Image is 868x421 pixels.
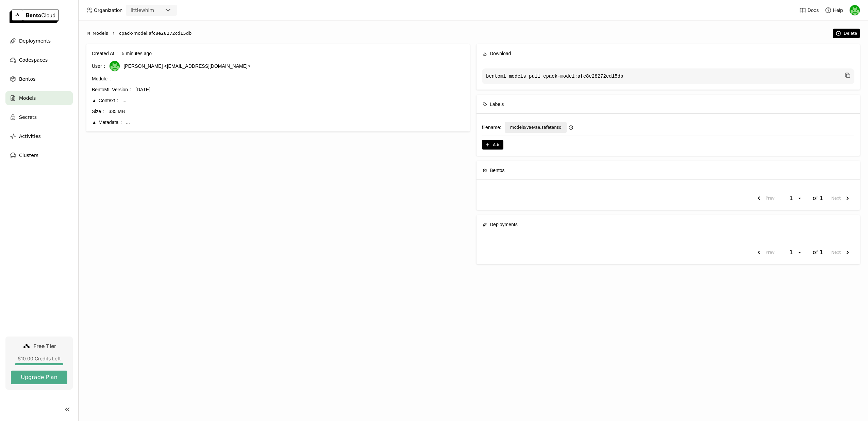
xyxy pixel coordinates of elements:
span: Bentos [19,75,35,83]
span: 5 minutes ago [122,51,152,56]
a: Deployments [5,34,73,48]
span: Clusters [19,151,38,159]
div: User [92,62,105,70]
span: of 1 [813,249,823,256]
div: ... [126,119,464,126]
span: Labels [490,100,504,108]
div: BentoML Version [92,86,131,93]
svg: Right [111,31,116,36]
span: Docs [807,7,819,13]
div: Created At [92,50,118,57]
a: Activities [5,129,73,143]
code: bentoml models pull cpack-model:afc8e28272cd15db [482,68,854,84]
a: Codespaces [5,53,73,67]
button: previous page. current page 1 of 1 [752,246,777,259]
a: Clusters [5,149,73,162]
span: Bentos [490,167,505,174]
span: Organization [94,7,122,13]
span: Deployments [19,37,51,45]
nav: Breadcrumbs navigation [86,30,830,37]
div: littlewhim [131,7,154,14]
a: Secrets [5,110,73,124]
span: Codespaces [19,56,48,64]
span: Deployments [490,221,518,228]
div: $10.00 Credits Left [11,356,67,362]
button: next page. current page 1 of 1 [829,192,854,204]
div: [DATE] [135,86,464,93]
img: Kefan Jian [850,5,860,15]
svg: Plus [485,142,490,147]
div: Size [92,108,104,115]
button: Upgrade Plan [11,371,67,384]
div: filename : [482,124,501,131]
span: Activities [19,132,41,140]
div: 1 [787,249,797,256]
span: Download [490,50,511,57]
img: logo [10,10,59,23]
div: Metadata [92,119,122,126]
svg: open [797,250,802,255]
a: Models [5,91,73,105]
div: Help [825,7,843,14]
span: [PERSON_NAME] <[EMAIL_ADDRESS][DOMAIN_NAME]> [123,62,250,70]
svg: open [797,196,802,201]
button: next page. current page 1 of 1 [829,246,854,259]
button: previous page. current page 1 of 1 [752,192,777,204]
a: Docs [799,7,819,14]
span: Secrets [19,113,37,121]
span: Models [93,30,108,37]
span: Models [19,94,36,102]
div: 1 [787,195,797,202]
button: Add [482,140,503,150]
div: Module [92,75,111,82]
input: Selected littlewhim. [155,7,155,14]
img: Kefan Jian [110,61,120,71]
button: Delete [833,29,860,38]
span: Free Tier [33,343,56,349]
div: ... [122,97,464,104]
span: of 1 [813,195,823,202]
a: Free Tier$10.00 Credits LeftUpgrade Plan [5,337,73,390]
span: cpack-model:afc8e28272cd15db [119,30,191,37]
div: Context [92,97,118,104]
a: Bentos [5,72,73,86]
span: Help [833,7,843,13]
div: Models [86,30,108,37]
div: Delete [844,31,857,36]
div: 335 MB [108,108,464,115]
